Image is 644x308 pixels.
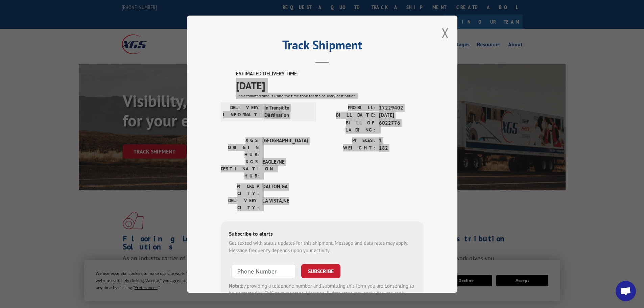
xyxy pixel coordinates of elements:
div: Get texted with status updates for this shipment. Message and data rates may apply. Message frequ... [229,239,415,254]
label: BILL DATE: [322,112,376,119]
input: Phone Number [232,264,296,278]
span: DALTON , GA [262,183,308,197]
label: DELIVERY CITY: [221,197,259,211]
button: Close modal [442,24,449,42]
span: [GEOGRAPHIC_DATA] [262,137,308,158]
button: SUBSCRIBE [301,264,340,278]
strong: Note: [229,282,241,289]
span: 6022776 [379,119,424,133]
label: XGS DESTINATION HUB: [221,158,259,179]
label: PROBILL: [322,104,376,112]
span: EAGLE/NE [262,158,308,179]
div: by providing a telephone number and submitting this form you are consenting to be contacted by SM... [229,282,415,305]
div: Open chat [616,281,636,301]
span: [DATE] [379,112,424,119]
label: BILL OF LADING: [322,119,376,133]
label: DELIVERY INFORMATION: [223,104,261,119]
span: 17229402 [379,104,424,112]
div: The estimated time is using the time zone for the delivery destination. [236,93,424,99]
div: Subscribe to alerts [229,229,415,239]
label: PICKUP CITY: [221,183,259,197]
span: In Transit to Destination [264,104,310,119]
label: PIECES: [322,137,376,144]
span: LA VISTA , NE [262,197,308,211]
span: 182 [379,144,424,152]
span: 1 [379,137,424,144]
h2: Track Shipment [221,40,424,53]
label: WEIGHT: [322,144,376,152]
span: [DATE] [236,77,424,93]
label: ESTIMATED DELIVERY TIME: [236,70,424,78]
label: XGS ORIGIN HUB: [221,137,259,158]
